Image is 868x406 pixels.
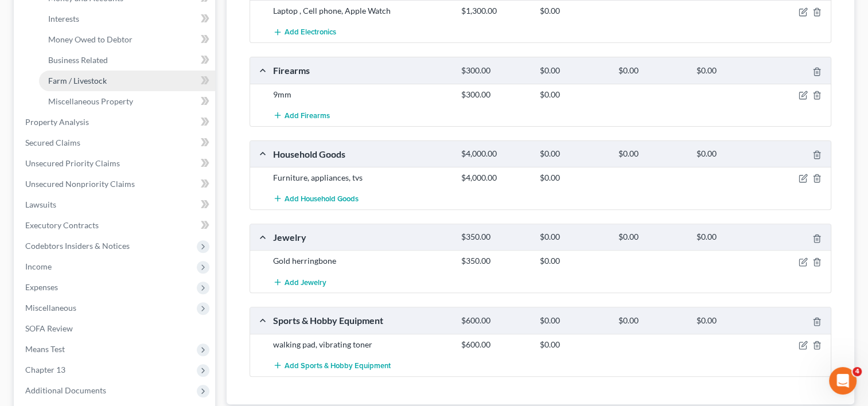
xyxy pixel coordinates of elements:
[25,200,56,209] span: Lawsuits
[534,172,613,184] div: $0.00
[456,65,534,76] div: $300.00
[267,148,456,160] div: Household Goods
[534,5,613,17] div: $0.00
[39,9,215,29] a: Interests
[534,315,613,326] div: $0.00
[48,34,133,44] span: Money Owed to Debtor
[456,255,534,267] div: $350.00
[16,318,215,339] a: SOFA Review
[534,232,613,243] div: $0.00
[691,65,769,76] div: $0.00
[25,282,58,292] span: Expenses
[829,367,857,395] iframe: Intercom live chat
[48,96,133,106] span: Miscellaneous Property
[534,65,613,76] div: $0.00
[16,153,215,174] a: Unsecured Priority Claims
[25,365,65,374] span: Chapter 13
[48,14,79,24] span: Interests
[612,315,691,326] div: $0.00
[16,132,215,153] a: Secured Claims
[456,89,534,100] div: $300.00
[534,255,613,267] div: $0.00
[612,65,691,76] div: $0.00
[273,105,330,126] button: Add Firearms
[25,179,135,189] span: Unsecured Nonpriority Claims
[612,232,691,243] div: $0.00
[25,323,73,333] span: SOFA Review
[39,29,215,50] a: Money Owed to Debtor
[25,344,65,354] span: Means Test
[273,271,326,292] button: Add Jewelry
[273,355,391,376] button: Add Sports & Hobby Equipment
[25,117,89,127] span: Property Analysis
[691,149,769,159] div: $0.00
[39,71,215,91] a: Farm / Livestock
[267,89,456,100] div: 9mm
[534,89,613,100] div: $0.00
[853,367,862,376] span: 4
[285,28,336,37] span: Add Electronics
[285,111,330,120] span: Add Firearms
[285,278,326,287] span: Add Jewelry
[267,314,456,326] div: Sports & Hobby Equipment
[691,232,769,243] div: $0.00
[267,231,456,243] div: Jewelry
[25,385,106,395] span: Additional Documents
[16,174,215,194] a: Unsecured Nonpriority Claims
[267,339,456,350] div: walking pad, vibrating toner
[25,261,52,271] span: Income
[456,339,534,350] div: $600.00
[39,91,215,112] a: Miscellaneous Property
[456,315,534,326] div: $600.00
[267,64,456,76] div: Firearms
[267,5,456,17] div: Laptop , Cell phone, Apple Watch
[16,194,215,215] a: Lawsuits
[48,76,107,85] span: Farm / Livestock
[612,149,691,159] div: $0.00
[534,149,613,159] div: $0.00
[456,149,534,159] div: $4,000.00
[25,138,80,147] span: Secured Claims
[273,188,359,209] button: Add Household Goods
[267,172,456,184] div: Furniture, appliances, tvs
[456,232,534,243] div: $350.00
[273,21,336,42] button: Add Electronics
[25,241,130,251] span: Codebtors Insiders & Notices
[691,315,769,326] div: $0.00
[16,112,215,132] a: Property Analysis
[25,303,76,313] span: Miscellaneous
[39,50,215,71] a: Business Related
[534,339,613,350] div: $0.00
[25,158,120,168] span: Unsecured Priority Claims
[48,55,108,65] span: Business Related
[456,5,534,17] div: $1,300.00
[16,215,215,236] a: Executory Contracts
[285,194,359,204] span: Add Household Goods
[456,172,534,184] div: $4,000.00
[25,220,99,230] span: Executory Contracts
[267,255,456,267] div: Gold herringbone
[285,361,391,370] span: Add Sports & Hobby Equipment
